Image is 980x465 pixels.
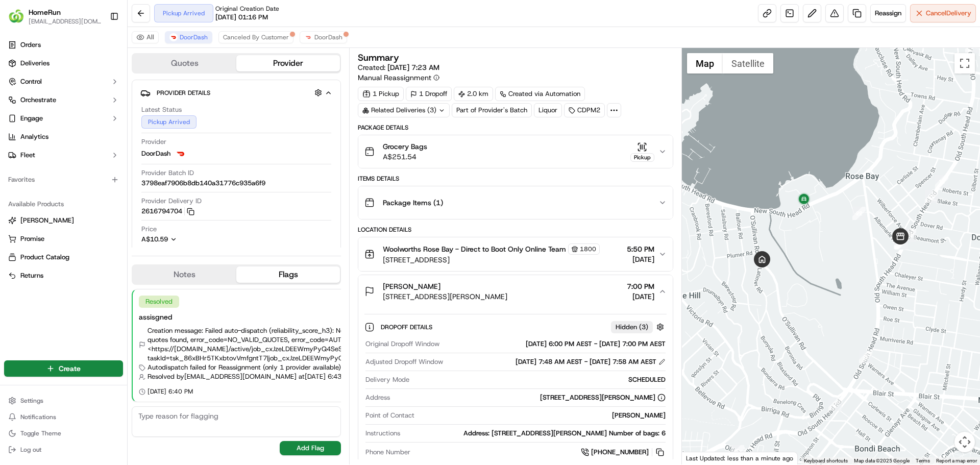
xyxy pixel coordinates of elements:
div: Items Details [358,175,673,183]
a: Product Catalog [8,253,119,262]
div: Start new chat [35,97,167,108]
span: Fleet [20,151,35,160]
span: 5:50 PM [627,244,654,254]
span: [DATE] 6:40 PM [148,387,193,396]
button: Promise [4,231,123,247]
span: Orchestrate [20,95,56,105]
span: Created: [358,62,439,72]
span: DoorDash [180,33,208,41]
span: Woolworths Rose Bay - Direct to Boot Only Online Team [383,244,566,254]
button: CancelDelivery [910,4,976,22]
span: Create [59,363,81,374]
span: Price [141,225,157,234]
button: Package Items (1) [358,186,672,219]
button: A$10.59 [141,235,231,244]
a: 💻API Documentation [82,144,168,162]
span: [PERSON_NAME] [383,281,440,291]
div: Package Details [358,124,673,132]
div: 21 [903,229,916,242]
img: doordash_logo_v2.png [169,33,178,41]
span: Orders [20,40,41,50]
button: Create [4,360,123,377]
span: Manual Reassignment [358,72,431,83]
span: Latest Status [141,105,182,114]
img: 1736555255976-a54dd68f-1ca7-489b-9aae-adbdc363a1c4 [10,97,29,116]
button: DoorDash [165,31,212,43]
button: Start new chat [174,101,186,113]
button: [PERSON_NAME][STREET_ADDRESS][PERSON_NAME]7:00 PM[DATE] [358,275,672,308]
span: [STREET_ADDRESS][PERSON_NAME] [383,291,507,302]
span: Provider Batch ID [141,168,194,178]
span: Provider Details [157,89,210,97]
span: Cancel Delivery [926,9,971,18]
button: 2616794704 [141,207,194,216]
span: Product Catalog [20,253,69,262]
div: Pickup [630,153,654,162]
span: 1800 [580,245,596,253]
button: Canceled By Customer [218,31,293,43]
span: Settings [20,397,43,405]
div: Location Details [358,226,673,234]
div: Created via Automation [495,87,585,101]
button: Show satellite imagery [723,53,773,74]
span: DoorDash [141,149,170,158]
button: Add Flag [280,441,341,455]
div: 2.0 km [454,87,493,101]
img: doordash_logo_v2.png [175,148,187,160]
div: 8 [859,350,872,363]
button: Manual Reassignment [358,72,439,83]
img: Google [684,451,718,464]
div: [DATE] 7:48 AM AEST - [DATE] 7:58 AM AEST [516,357,666,366]
span: [DATE] 7:23 AM [387,63,439,72]
a: Powered byPylon [72,173,124,181]
button: Returns [4,267,123,284]
button: Product Catalog [4,249,123,265]
button: Pickup [630,142,654,162]
div: We're available if you need us! [35,108,129,116]
a: 📗Knowledge Base [6,144,82,162]
button: Keyboard shortcuts [804,457,848,464]
button: Notifications [4,410,123,424]
span: Knowledge Base [20,148,78,158]
span: Delivery Mode [365,375,409,384]
div: 14 [935,175,948,188]
span: Instructions [365,429,400,438]
button: Show street map [687,53,723,74]
span: [STREET_ADDRESS] [383,255,600,265]
button: [PERSON_NAME] [4,212,123,229]
span: Canceled By Customer [223,33,289,41]
span: Analytics [20,132,48,141]
span: 3798eaf7906b8db140a31776c935a6f9 [141,179,265,188]
button: Orchestrate [4,92,123,108]
button: Hidden (3) [611,321,667,333]
span: Phone Number [365,448,410,457]
button: HomeRun [29,7,61,17]
button: Map camera controls [954,432,975,452]
span: [EMAIL_ADDRESS][DOMAIN_NAME] [29,17,102,26]
button: DoorDash [300,31,347,43]
button: Toggle fullscreen view [954,53,975,74]
button: Provider Details [140,84,332,101]
button: All [132,31,159,43]
span: [PERSON_NAME] [20,216,74,225]
a: Report a map error [936,458,977,463]
span: at [DATE] 6:43 PM [299,372,353,381]
p: Welcome 👋 [10,41,186,57]
a: [PERSON_NAME] [8,216,119,225]
a: Promise [8,234,119,243]
div: 22 [852,207,866,220]
span: Reassign [875,9,901,18]
h3: Summary [358,53,399,62]
div: [PERSON_NAME] [419,411,665,420]
div: 1 Dropoff [406,87,452,101]
a: Open this area in Google Maps (opens a new window) [684,451,718,464]
div: assisgned [139,312,471,322]
span: [DATE] [627,291,654,302]
span: Address [365,393,390,402]
span: Dropoff Details [381,323,434,331]
div: Related Deliveries (3) [358,103,450,117]
div: 💻 [86,149,94,157]
span: Deliveries [20,59,50,68]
